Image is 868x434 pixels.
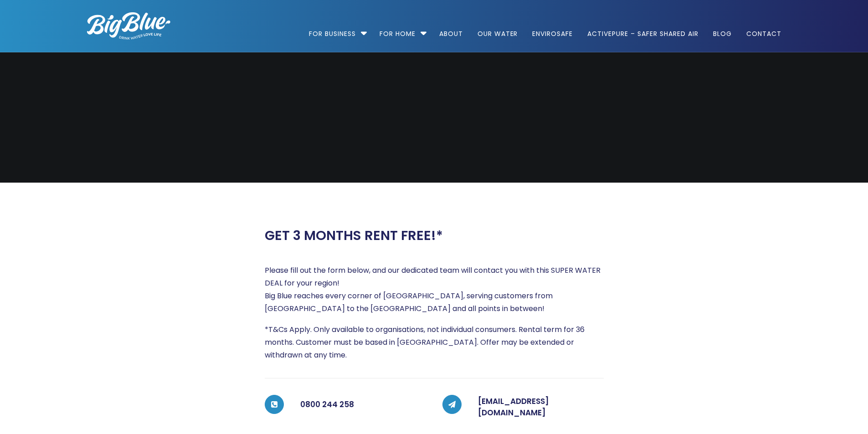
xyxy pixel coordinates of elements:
[265,264,604,315] p: Please fill out the form below, and our dedicated team will contact you with this SUPER WATER DEA...
[478,396,549,419] a: [EMAIL_ADDRESS][DOMAIN_NAME]
[300,396,426,414] h5: 0800 244 258
[265,323,604,362] p: *T&Cs Apply. Only available to organisations, not individual consumers. Rental term for 36 months...
[265,228,443,244] h2: GET 3 MONTHS RENT FREE!*
[87,12,170,40] img: logo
